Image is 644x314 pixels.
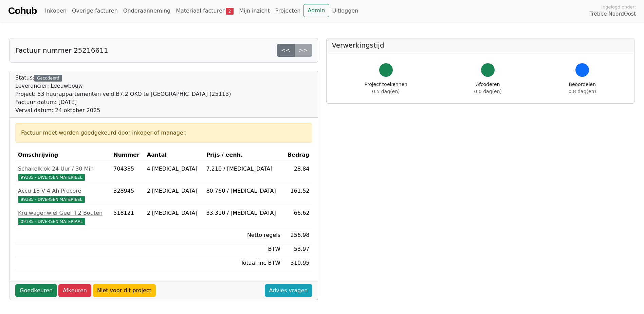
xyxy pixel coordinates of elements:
[111,206,144,228] td: 518121
[147,165,201,173] div: 4 [MEDICAL_DATA]
[15,46,108,54] h5: Factuur nummer 25216611
[283,242,312,256] td: 53.97
[18,187,108,195] div: Accu 18 V 4 Ah Procore
[69,4,121,18] a: Overige facturen
[365,81,407,95] div: Project toekennen
[203,148,283,162] th: Prijs / eenh.
[15,98,231,106] div: Factuur datum: [DATE]
[273,4,303,18] a: Projecten
[18,187,108,203] a: Accu 18 V 4 Ah Procore99385 - DIVERSEN MATERIEEL
[121,4,173,18] a: Onderaanneming
[18,165,108,181] a: Schakelklok 24 Uur / 30 Min99385 - DIVERSEN MATERIEEL
[147,209,201,217] div: 2 [MEDICAL_DATA]
[329,4,361,18] a: Uitloggen
[203,256,283,270] td: Totaal inc BTW
[42,4,69,18] a: Inkopen
[15,106,231,115] div: Verval datum: 24 oktober 2025
[474,81,502,95] div: Afcoderen
[283,206,312,228] td: 66.62
[15,284,57,297] a: Goedkeuren
[206,165,280,173] div: 7.210 / [MEDICAL_DATA]
[15,148,111,162] th: Omschrijving
[236,4,273,18] a: Mijn inzicht
[277,44,295,57] a: <<
[21,129,307,137] div: Factuur moet worden goedgekeurd door inkoper of manager.
[18,174,85,181] span: 99385 - DIVERSEN MATERIEEL
[283,228,312,242] td: 256.98
[147,187,201,195] div: 2 [MEDICAL_DATA]
[173,4,236,18] a: Materiaal facturen2
[474,89,502,94] span: 0.0 dag(en)
[15,90,231,98] div: Project: 53 huurappartementen veld B7.2 OKO te [GEOGRAPHIC_DATA] (25113)
[283,162,312,184] td: 28.84
[93,284,156,297] a: Niet voor dit project
[203,242,283,256] td: BTW
[283,256,312,270] td: 310.95
[18,196,85,203] span: 99385 - DIVERSEN MATERIEEL
[15,82,231,90] div: Leverancier: Leeuwbouw
[58,284,91,297] a: Afkeuren
[111,184,144,206] td: 328945
[111,162,144,184] td: 704385
[18,165,108,173] div: Schakelklok 24 Uur / 30 Min
[569,89,596,94] span: 0.8 dag(en)
[18,209,108,217] div: Kruiwagenwiel Geel +2 Bouten
[590,10,636,18] span: Trebbe NoordOost
[332,41,629,49] h5: Verwerkingstijd
[206,187,280,195] div: 80.760 / [MEDICAL_DATA]
[601,4,636,10] span: Ingelogd onder:
[144,148,204,162] th: Aantal
[34,75,62,82] div: Gecodeerd
[203,228,283,242] td: Netto regels
[569,81,596,95] div: Beoordelen
[226,8,234,15] span: 2
[265,284,312,297] a: Advies vragen
[372,89,400,94] span: 0.5 dag(en)
[206,209,280,217] div: 33.310 / [MEDICAL_DATA]
[15,74,231,115] div: Status:
[303,4,329,17] a: Admin
[18,218,85,225] span: 09185 - DIVERSEN MATERIAAL
[18,209,108,225] a: Kruiwagenwiel Geel +2 Bouten09185 - DIVERSEN MATERIAAL
[283,184,312,206] td: 161.52
[8,3,37,19] a: Cohub
[111,148,144,162] th: Nummer
[283,148,312,162] th: Bedrag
